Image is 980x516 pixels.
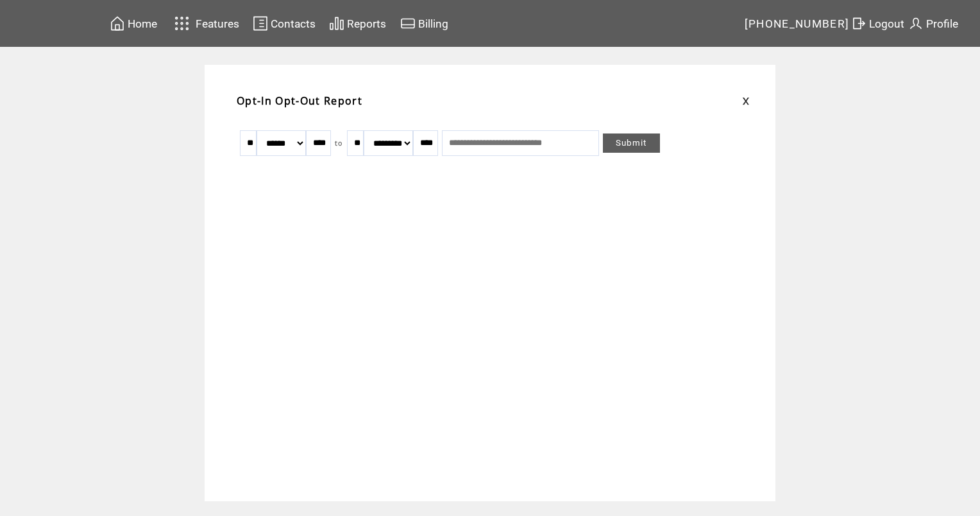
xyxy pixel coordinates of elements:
span: Logout [869,17,904,30]
a: Contacts [251,13,317,33]
img: creidtcard.svg [400,15,416,31]
span: to [335,139,343,148]
img: profile.svg [908,15,924,31]
img: chart.svg [329,15,344,31]
span: Opt-In Opt-Out Report [237,94,362,108]
img: features.svg [171,13,193,34]
span: Reports [347,17,386,30]
a: Home [108,13,159,33]
a: Features [169,11,241,36]
a: Logout [849,13,906,33]
span: Home [128,17,157,30]
a: Submit [603,133,660,153]
a: Billing [398,13,450,33]
a: Profile [906,13,960,33]
img: contacts.svg [253,15,268,31]
img: home.svg [110,15,125,31]
span: Profile [926,17,958,30]
span: Features [196,17,239,30]
span: Contacts [271,17,316,30]
img: exit.svg [851,15,866,31]
a: Reports [327,13,388,33]
span: Billing [418,17,448,30]
span: [PHONE_NUMBER] [745,17,850,30]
